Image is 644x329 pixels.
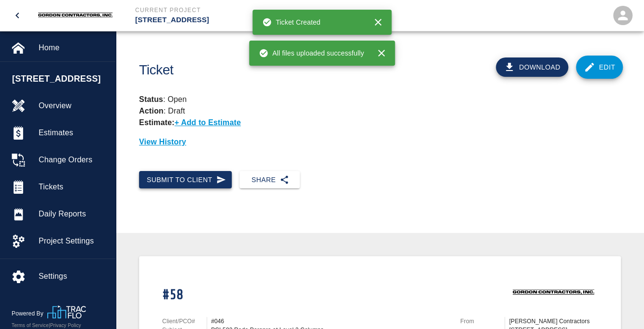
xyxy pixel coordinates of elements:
p: View History [139,136,621,148]
p: : Open [139,94,621,105]
span: Home [39,42,108,54]
h1: #58 [162,287,448,303]
div: #046 [211,317,448,326]
iframe: Chat Widget [596,283,644,329]
strong: Estimate: [139,118,174,127]
a: Edit [576,56,623,79]
img: Gordon Contractors [34,11,116,19]
button: open drawer [6,4,29,27]
p: From [460,317,504,326]
a: Terms of Service [12,323,49,328]
span: Estimates [39,127,108,139]
span: Change Orders [39,154,108,166]
p: Powered By [12,309,47,318]
div: Ticket Created [262,14,321,31]
span: Project Settings [39,235,108,247]
span: Settings [39,271,108,282]
span: Daily Reports [39,208,108,220]
p: Current Project [135,6,374,14]
button: Download [496,57,568,77]
span: Tickets [39,181,108,193]
span: Overview [39,100,108,112]
button: Submit to Client [139,171,232,189]
p: : Draft [139,107,185,115]
h1: Ticket [139,62,417,78]
div: All files uploaded successfully [259,44,364,62]
span: | [49,323,50,328]
strong: Status [139,95,163,103]
a: Privacy Policy [50,323,81,328]
p: Client/PCO# [162,317,207,326]
img: Gordon Contractors [508,279,598,305]
button: Share [239,171,300,189]
strong: Action [139,107,164,115]
img: TracFlo [47,305,86,318]
span: [STREET_ADDRESS] [12,72,111,86]
p: [PERSON_NAME] Contractors [509,317,598,326]
p: [STREET_ADDRESS] [135,14,374,26]
p: + Add to Estimate [174,118,241,127]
